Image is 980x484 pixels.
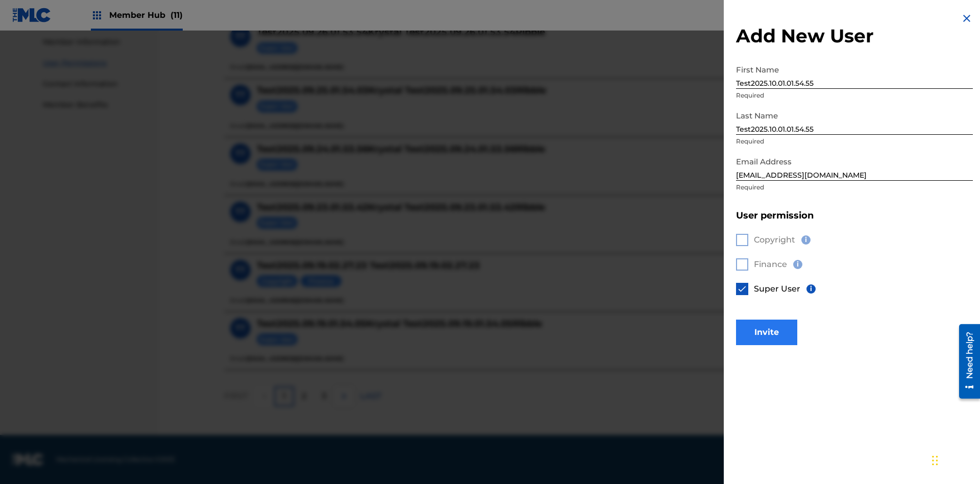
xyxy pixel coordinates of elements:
[793,260,802,269] span: i
[736,183,973,192] p: Required
[736,91,973,100] p: Required
[754,235,795,245] span: Copyright
[736,137,973,146] p: Required
[170,10,183,20] span: (11)
[932,445,938,476] div: Drag
[736,210,973,222] h5: User permission
[929,435,980,484] iframe: Chat Widget
[754,284,800,294] span: Super User
[109,9,183,21] span: Member Hub
[754,259,787,269] span: Finance
[951,320,980,404] iframe: Resource Center
[12,8,52,22] img: MLC Logo
[736,320,797,345] button: Invite
[91,9,103,21] img: Top Rightsholders
[801,235,811,245] span: i
[737,284,747,294] img: checkbox
[736,25,973,47] h2: Add New User
[806,284,816,294] span: i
